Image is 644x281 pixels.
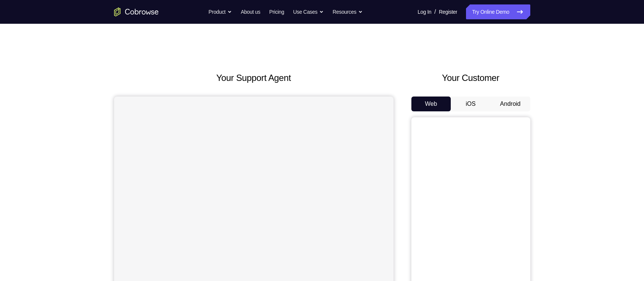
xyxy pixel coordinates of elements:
button: Use Cases [293,4,324,19]
span: / [434,7,436,16]
h2: Your Support Agent [114,71,394,85]
a: Register [439,4,457,19]
button: Android [491,97,530,111]
button: Web [411,97,451,111]
button: iOS [451,97,491,111]
button: Resources [333,4,363,19]
a: Try Online Demo [466,4,530,19]
h2: Your Customer [411,71,530,85]
a: Pricing [269,4,284,19]
a: Go to the home page [114,7,159,16]
button: Product [208,4,232,19]
a: Log In [418,4,431,19]
a: About us [241,4,260,19]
